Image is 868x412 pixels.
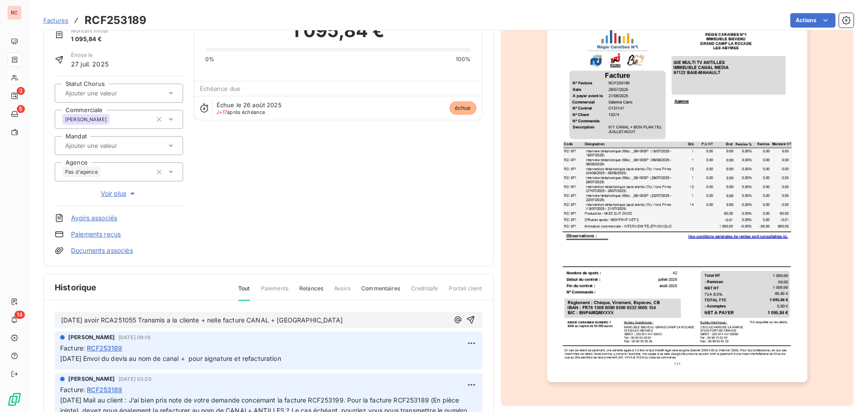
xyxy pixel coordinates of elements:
[299,284,323,300] span: Relances
[68,333,115,341] span: [PERSON_NAME]
[60,343,85,353] span: Facture :
[790,13,835,28] button: Actions
[55,281,97,294] span: Historique
[101,189,137,198] span: Voir plus
[217,109,265,115] span: après échéance
[238,284,250,301] span: Tout
[118,335,151,340] span: [DATE] 09:16
[55,189,183,199] button: Voir plus
[292,17,385,44] span: 1 095,84 €
[65,169,98,175] span: Pas d'agence
[456,55,471,63] span: 100%
[71,213,117,223] a: Avoirs associés
[449,284,482,300] span: Portail client
[64,142,155,150] input: Ajouter une valeur
[71,59,108,69] span: 27 juil. 2025
[217,101,282,109] span: Échue le 26 août 2025
[118,376,151,382] span: [DATE] 03:20
[60,385,85,394] span: Facture :
[17,87,25,95] span: 3
[60,355,281,362] span: [DATE] Envoi du devis au nom de canal + pour signature et refacturation
[334,284,350,300] span: Avoirs
[85,12,146,28] h3: RCF253189
[17,105,25,113] span: 5
[71,27,108,35] span: Montant initial
[71,230,121,239] a: Paiements reçus
[217,109,227,115] span: J+17
[411,284,439,300] span: Creditsafe
[261,284,288,300] span: Paiements
[71,246,133,255] a: Documents associés
[14,311,25,319] span: 14
[68,375,115,383] span: [PERSON_NAME]
[205,55,214,63] span: 0%
[43,17,68,24] span: Factures
[61,316,343,324] span: [DATE] avoir RCA251055 Transmis a la cliente + nelle facture CANAL + [GEOGRAPHIC_DATA]
[547,14,807,382] img: invoice_thumbnail
[361,284,400,300] span: Commentaires
[449,101,476,115] span: échue
[65,117,107,122] span: [PERSON_NAME]
[64,89,155,97] input: Ajouter une valeur
[71,51,108,59] span: Émise le
[7,5,22,20] div: RC
[200,85,241,92] span: Échéance due
[71,35,108,44] span: 1 095,84 €
[7,392,22,407] img: Logo LeanPay
[87,385,122,394] span: RCF253189
[837,381,859,403] iframe: Intercom live chat
[43,16,68,25] a: Factures
[87,343,122,353] span: RCF253189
